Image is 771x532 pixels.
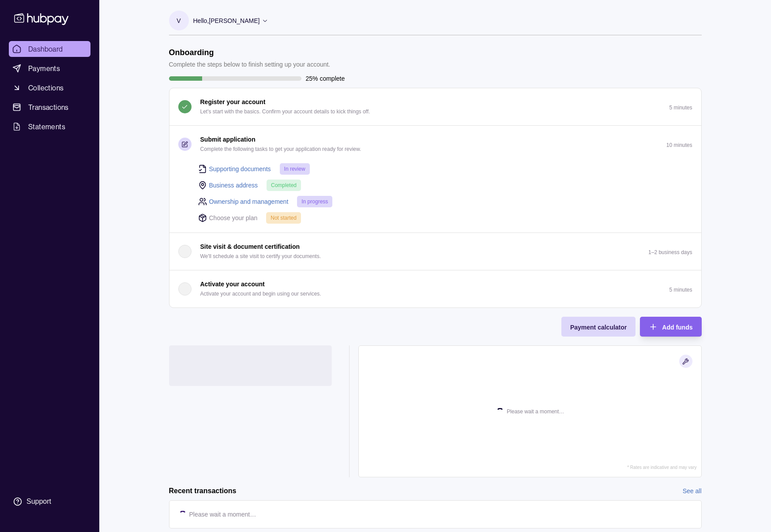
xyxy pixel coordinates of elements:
a: Payments [9,60,90,76]
p: V [177,16,181,26]
button: Add funds [640,317,701,337]
span: Payments [28,63,60,74]
p: Complete the following tasks to get your application ready for review. [200,144,361,154]
a: Transactions [9,99,90,115]
span: In review [284,166,305,172]
p: Activate your account [200,279,265,289]
p: 5 minutes [669,105,692,111]
span: Completed [271,182,297,188]
p: We'll schedule a site visit to certify your documents. [200,251,321,261]
a: Dashboard [9,41,90,57]
button: Site visit & document certification We'll schedule a site visit to certify your documents.1–2 bus... [169,233,701,270]
span: Transactions [28,102,69,112]
span: Add funds [662,324,692,331]
p: Activate your account and begin using our services. [200,289,321,299]
p: 5 minutes [669,287,692,293]
p: 10 minutes [666,142,692,148]
a: Supporting documents [209,164,271,174]
p: Please wait a moment… [507,407,564,416]
button: Activate your account Activate your account and begin using our services.5 minutes [169,270,701,307]
button: Payment calculator [561,317,636,337]
p: Hello, [PERSON_NAME] [193,16,260,26]
button: Register your account Let's start with the basics. Confirm your account details to kick things of... [169,88,701,125]
div: Submit application Complete the following tasks to get your application ready for review.10 minutes [169,163,701,232]
p: * Rates are indicative and may vary [627,465,696,470]
p: Submit application [200,135,256,144]
p: Site visit & document certification [200,242,300,251]
p: Complete the steps below to finish setting up your account. [169,60,331,69]
a: Ownership and management [209,197,289,206]
p: Choose your plan [209,213,258,223]
a: Statements [9,119,90,135]
p: Let's start with the basics. Confirm your account details to kick things off. [200,107,370,116]
p: Please wait a moment… [189,510,256,519]
a: Business address [209,180,258,190]
p: 25% complete [306,74,345,83]
span: Statements [28,121,65,132]
span: Dashboard [28,44,63,54]
span: Collections [28,82,64,93]
h1: Onboarding [169,48,331,57]
a: Collections [9,80,90,96]
h2: Recent transactions [169,486,237,496]
button: Submit application Complete the following tasks to get your application ready for review.10 minutes [169,126,701,163]
p: Register your account [200,97,266,107]
span: Payment calculator [570,324,627,331]
a: See all [683,486,702,496]
span: In progress [301,199,328,205]
div: Support [26,497,51,506]
span: Not started [271,215,297,221]
a: Support [9,492,90,511]
p: 1–2 business days [648,249,692,255]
